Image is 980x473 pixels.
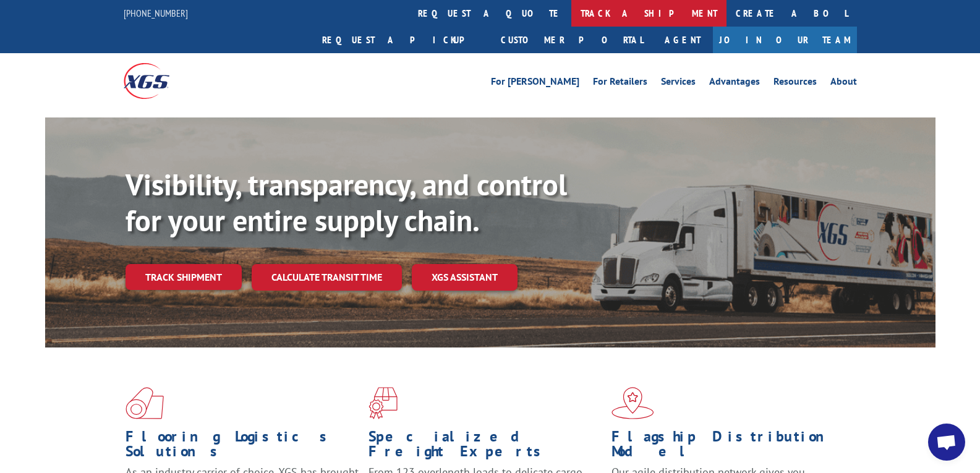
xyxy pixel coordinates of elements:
[313,27,492,53] a: Request a pickup
[611,387,654,419] img: xgs-icon-flagship-distribution-model-red
[369,387,398,419] img: xgs-icon-focused-on-flooring-red
[492,27,652,53] a: Customer Portal
[830,77,857,90] a: About
[928,424,965,461] a: Open chat
[713,27,857,53] a: Join Our Team
[126,264,242,290] a: Track shipment
[611,429,845,465] h1: Flagship Distribution Model
[412,264,518,291] a: XGS ASSISTANT
[369,429,602,465] h1: Specialized Freight Experts
[252,264,402,291] a: Calculate transit time
[661,77,696,90] a: Services
[491,77,579,90] a: For [PERSON_NAME]
[709,77,760,90] a: Advantages
[126,387,164,419] img: xgs-icon-total-supply-chain-intelligence-red
[593,77,647,90] a: For Retailers
[126,165,567,239] b: Visibility, transparency, and control for your entire supply chain.
[124,7,188,19] a: [PHONE_NUMBER]
[773,77,817,90] a: Resources
[126,429,359,465] h1: Flooring Logistics Solutions
[652,27,713,53] a: Agent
